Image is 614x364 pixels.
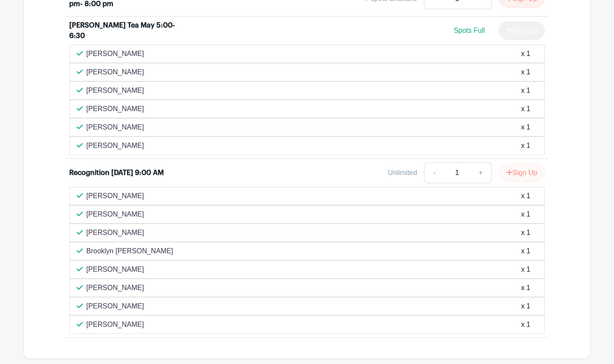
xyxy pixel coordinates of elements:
p: [PERSON_NAME] [86,209,144,220]
a: - [424,162,444,183]
div: x 1 [521,301,530,311]
span: Spots Full [454,27,485,34]
div: x 1 [521,246,530,256]
div: x 1 [521,264,530,275]
div: [PERSON_NAME] Tea May 5:00-6:30 [69,20,178,41]
p: [PERSON_NAME] [86,85,144,96]
p: [PERSON_NAME] [86,283,144,293]
p: [PERSON_NAME] [86,122,144,133]
p: [PERSON_NAME] [86,191,144,201]
div: x 1 [521,283,530,293]
p: [PERSON_NAME] [86,264,144,275]
div: x 1 [521,191,530,201]
p: [PERSON_NAME] [86,301,144,311]
div: x 1 [521,104,530,114]
div: x 1 [521,67,530,77]
p: [PERSON_NAME] [86,227,144,238]
div: Recognition [DATE] 9:00 AM [69,168,164,178]
div: Unlimited [388,168,417,178]
button: Sign Up [499,164,545,182]
p: [PERSON_NAME] [86,140,144,151]
div: x 1 [521,209,530,220]
div: x 1 [521,122,530,133]
div: x 1 [521,49,530,59]
a: + [470,162,492,183]
p: [PERSON_NAME] [86,104,144,114]
p: [PERSON_NAME] [86,49,144,59]
div: x 1 [521,85,530,96]
p: [PERSON_NAME] [86,319,144,330]
div: x 1 [521,319,530,330]
p: [PERSON_NAME] [86,67,144,77]
p: Brooklyn [PERSON_NAME] [86,246,173,256]
div: x 1 [521,227,530,238]
div: x 1 [521,140,530,151]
